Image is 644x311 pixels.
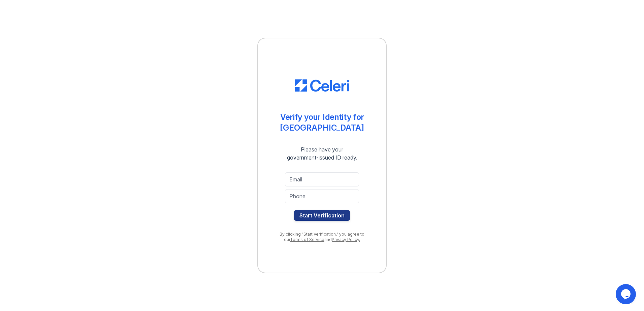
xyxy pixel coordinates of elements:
[271,232,373,242] div: By clicking "Start Verification," you agree to our and
[285,172,359,186] input: Email
[280,112,364,133] div: Verify your Identity for [GEOGRAPHIC_DATA]
[332,237,360,242] a: Privacy Policy.
[275,145,369,162] div: Please have your government-issued ID ready.
[616,284,637,304] iframe: chat widget
[295,79,349,92] img: CE_Logo_Blue-a8612792a0a2168367f1c8372b55b34899dd931a85d93a1a3d3e32e68fde9ad4.png
[294,210,350,221] button: Start Verification
[285,189,359,203] input: Phone
[290,237,324,242] a: Terms of Service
